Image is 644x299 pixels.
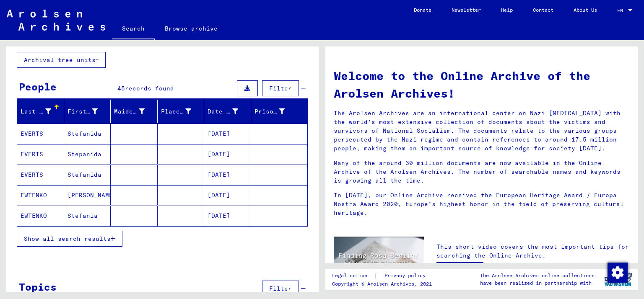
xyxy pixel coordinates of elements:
[204,124,251,144] mat-cell: [DATE]
[334,159,629,185] p: Many of the around 30 million documents are now available in the Online Archive of the Arolsen Ar...
[19,79,57,94] div: People
[161,105,204,118] div: Place of Birth
[64,165,111,185] mat-cell: Stefanida
[204,100,251,123] mat-header-cell: Date of Birth
[17,206,64,226] mat-cell: EWTENKO
[158,100,205,123] mat-header-cell: Place of Birth
[19,279,57,294] div: Topics
[269,285,292,292] span: Filter
[262,80,299,96] button: Filter
[251,100,308,123] mat-header-cell: Prisoner #
[68,107,98,116] div: First Name
[254,105,298,118] div: Prisoner #
[21,105,64,118] div: Last Name
[125,85,174,92] span: records found
[161,107,192,116] div: Place of Birth
[204,144,251,164] mat-cell: [DATE]
[204,165,251,185] mat-cell: [DATE]
[208,107,238,116] div: Date of Birth
[17,231,122,247] button: Show all search results
[17,124,64,144] mat-cell: EVERTS
[334,191,629,217] p: In [DATE], our Online Archive received the European Heritage Award / Europa Nostra Award 2020, Eu...
[24,235,111,242] span: Show all search results
[204,185,251,205] mat-cell: [DATE]
[117,85,125,92] span: 45
[254,107,285,116] div: Prisoner #
[21,107,51,116] div: Last Name
[208,105,251,118] div: Date of Birth
[17,165,64,185] mat-cell: EVERTS
[262,281,299,296] button: Filter
[17,144,64,164] mat-cell: EVERTS
[269,85,292,92] span: Filter
[155,18,228,39] a: Browse archive
[17,100,64,123] mat-header-cell: Last Name
[112,18,155,40] a: Search
[480,272,595,279] p: The Arolsen Archives online collections
[436,242,629,260] p: This short video covers the most important tips for searching the Online Archive.
[114,107,145,116] div: Maiden Name
[378,271,436,280] a: Privacy policy
[7,10,105,31] img: Arolsen_neg.svg
[332,271,374,280] a: Legal notice
[17,185,64,205] mat-cell: EWTENKO
[64,100,111,123] mat-header-cell: First Name
[480,279,595,287] p: have been realized in partnership with
[114,105,157,118] div: Maiden Name
[436,262,483,278] a: Open video
[607,262,627,282] div: Change consent
[64,144,111,164] mat-cell: Stepanida
[617,8,626,13] span: EN
[332,280,436,288] p: Copyright © Arolsen Archives, 2021
[17,52,106,68] button: Archival tree units
[334,109,629,153] p: The Arolsen Archives are an international center on Nazi [MEDICAL_DATA] with the world’s most ext...
[602,269,634,290] img: yv_logo.png
[204,206,251,226] mat-cell: [DATE]
[68,105,111,118] div: First Name
[111,100,158,123] mat-header-cell: Maiden Name
[332,271,436,280] div: |
[334,67,629,102] h1: Welcome to the Online Archive of the Arolsen Archives!
[64,124,111,144] mat-cell: Stefanida
[64,185,111,205] mat-cell: [PERSON_NAME]
[608,263,628,283] img: Change consent
[64,206,111,226] mat-cell: Stefania
[334,237,424,286] img: video.jpg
